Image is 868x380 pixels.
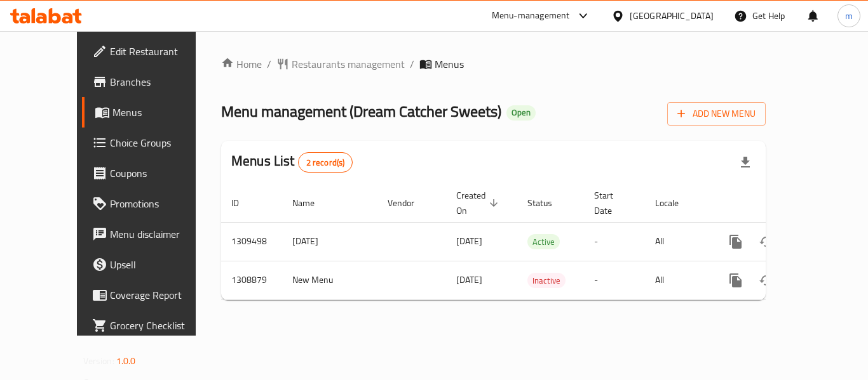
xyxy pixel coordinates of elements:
[221,56,766,72] nav: breadcrumb
[299,157,353,169] span: 2 record(s)
[221,184,853,300] table: enhanced table
[110,287,212,303] span: Coverage Report
[645,222,710,261] td: All
[282,261,377,299] td: New Menu
[110,226,212,242] span: Menu disclaimer
[221,56,262,72] a: Home
[721,265,751,296] button: more
[231,152,353,173] h2: Menus List
[527,234,560,249] div: Active
[112,105,212,120] span: Menus
[221,222,282,261] td: 1309498
[221,97,501,126] span: Menu management ( Dream Catcher Sweets )
[667,102,766,126] button: Add New Menu
[410,56,414,72] li: /
[110,44,212,59] span: Edit Restaurant
[221,261,282,299] td: 1308879
[492,8,570,23] div: Menu-management
[82,67,222,97] a: Branches
[527,235,560,249] span: Active
[116,353,136,369] span: 1.0.0
[82,188,222,219] a: Promotions
[388,195,431,211] span: Vendor
[710,184,853,223] th: Actions
[82,280,222,310] a: Coverage Report
[110,257,212,272] span: Upsell
[110,318,212,333] span: Grocery Checklist
[435,56,464,72] span: Menus
[292,56,405,72] span: Restaurants management
[584,222,645,261] td: -
[655,195,695,211] span: Locale
[231,195,255,211] span: ID
[630,9,714,23] div: [GEOGRAPHIC_DATA]
[267,56,271,72] li: /
[82,158,222,188] a: Coupons
[751,265,782,296] button: Change Status
[110,166,212,181] span: Coupons
[845,9,853,23] span: m
[456,188,502,218] span: Created On
[456,272,482,288] span: [DATE]
[276,56,405,72] a: Restaurants management
[527,195,569,211] span: Status
[506,105,536,121] div: Open
[82,310,222,341] a: Grocery Checklist
[506,107,536,118] span: Open
[82,97,222,128] a: Menus
[282,222,377,261] td: [DATE]
[584,261,645,299] td: -
[527,273,566,288] span: Inactive
[82,249,222,280] a: Upsell
[456,233,482,249] span: [DATE]
[110,74,212,89] span: Branches
[645,261,710,299] td: All
[751,226,782,257] button: Change Status
[594,188,630,218] span: Start Date
[298,152,353,173] div: Total records count
[110,196,212,211] span: Promotions
[83,353,114,369] span: Version:
[730,147,761,178] div: Export file
[82,219,222,249] a: Menu disclaimer
[82,36,222,67] a: Edit Restaurant
[110,135,212,150] span: Choice Groups
[82,128,222,158] a: Choice Groups
[292,195,331,211] span: Name
[721,226,751,257] button: more
[677,106,756,122] span: Add New Menu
